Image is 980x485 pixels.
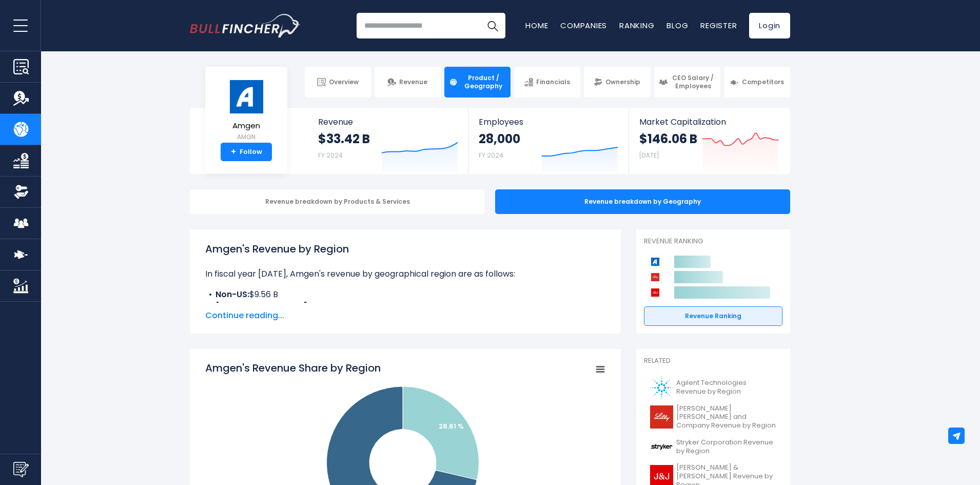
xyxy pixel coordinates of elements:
strong: $146.06 B [639,131,697,147]
small: AMGN [228,132,264,142]
img: Ownership [13,184,29,200]
div: Revenue breakdown by Geography [495,189,790,214]
span: Ownership [605,78,640,86]
a: Financials [514,67,580,98]
a: Revenue $33.42 B FY 2024 [308,108,468,174]
span: CEO Salary / Employees [671,74,716,90]
a: Go to homepage [190,14,300,37]
a: Stryker Corporation Revenue by Region [644,433,782,461]
span: Revenue [399,78,427,86]
img: SYK logo [650,435,673,458]
a: Market Capitalization $146.06 B [DATE] [629,108,789,174]
a: [PERSON_NAME] [PERSON_NAME] and Company Revenue by Region [644,402,782,433]
img: Amgen competitors logo [649,256,661,268]
p: Related [644,357,782,365]
strong: + [231,147,236,157]
small: [DATE] [639,151,659,160]
button: Search [480,13,505,38]
tspan: Amgen's Revenue Share by Region [205,361,381,375]
li: $9.56 B [205,288,605,301]
span: Financials [536,78,570,86]
a: Agilent Technologies Revenue by Region [644,374,782,402]
a: Revenue Ranking [644,306,782,326]
strong: 28,000 [479,131,520,147]
li: $23.86 B [205,301,605,313]
a: +Follow [221,143,272,161]
span: Agilent Technologies Revenue by Region [676,379,776,396]
h1: Amgen's Revenue by Region [205,241,605,257]
a: Register [700,20,737,31]
a: CEO Salary / Employees [654,67,720,98]
a: Overview [305,67,371,98]
img: LLY logo [650,405,673,429]
img: A logo [650,376,673,399]
a: Employees 28,000 FY 2024 [468,108,628,174]
span: Revenue [318,117,458,127]
strong: $33.42 B [318,131,370,147]
div: Revenue breakdown by Products & Services [190,189,485,214]
a: Amgen AMGN [228,79,265,143]
text: 28.61 % [439,421,464,431]
p: In fiscal year [DATE], Amgen's revenue by geographical region are as follows: [205,268,605,280]
span: Overview [329,78,359,86]
span: Continue reading... [205,309,605,322]
a: Companies [560,20,607,31]
small: FY 2024 [479,151,503,160]
span: Amgen [228,122,264,130]
img: Eli Lilly and Company competitors logo [649,271,661,283]
a: Blog [667,20,688,31]
span: Product / Geography [461,74,506,90]
span: Market Capitalization [639,117,779,127]
span: Competitors [742,78,784,86]
a: Competitors [724,67,790,98]
a: Ranking [619,20,654,31]
a: Login [749,13,790,38]
img: Johnson & Johnson competitors logo [649,286,661,299]
a: Ownership [584,67,650,98]
a: Home [525,20,548,31]
img: Bullfincher logo [190,14,301,37]
p: Revenue Ranking [644,237,782,246]
b: [GEOGRAPHIC_DATA]: [215,301,309,313]
span: Stryker Corporation Revenue by Region [676,438,776,456]
a: Revenue [375,67,441,98]
small: FY 2024 [318,151,343,160]
span: Employees [479,117,618,127]
b: Non-US: [215,288,249,300]
a: Product / Geography [444,67,511,98]
span: [PERSON_NAME] [PERSON_NAME] and Company Revenue by Region [676,404,776,431]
